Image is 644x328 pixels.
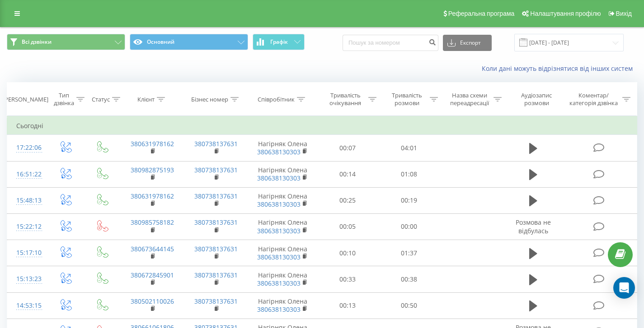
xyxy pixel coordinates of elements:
[131,192,174,200] a: 380631978162
[16,244,38,262] div: 15:17:10
[7,34,125,50] button: Всі дзвінки
[131,139,174,148] a: 380631978162
[131,166,174,174] a: 380982875193
[317,213,378,240] td: 00:05
[257,305,301,314] a: 380638130303
[16,297,38,314] div: 14:53:15
[567,92,620,107] div: Коментар/категорія дзвінка
[131,218,174,226] a: 380985758182
[317,135,378,161] td: 00:07
[194,218,238,226] a: 380738137631
[54,92,74,107] div: Тип дзвінка
[616,10,632,17] span: Вихід
[248,187,317,213] td: Нагірняк Олена
[443,35,492,51] button: Експорт
[16,218,38,236] div: 15:22:12
[378,213,440,240] td: 00:00
[378,161,440,187] td: 01:08
[257,200,301,208] a: 380638130303
[131,245,174,253] a: 380673644145
[194,271,238,279] a: 380738137631
[194,297,238,305] a: 380738137631
[317,161,378,187] td: 00:14
[131,271,174,279] a: 380672845901
[92,96,110,103] div: Статус
[7,117,637,135] td: Сьогодні
[317,187,378,213] td: 00:25
[257,174,301,182] a: 380638130303
[378,135,440,161] td: 04:01
[343,35,438,51] input: Пошук за номером
[512,92,561,107] div: Аудіозапис розмови
[194,245,238,253] a: 380738137631
[191,96,228,103] div: Бізнес номер
[387,92,428,107] div: Тривалість розмови
[194,192,238,200] a: 380738137631
[378,187,440,213] td: 00:19
[16,166,38,183] div: 16:51:22
[194,139,238,148] a: 380738137631
[248,240,317,266] td: Нагірняк Олена
[131,297,174,305] a: 380502110026
[3,96,48,103] div: [PERSON_NAME]
[16,139,38,157] div: 17:22:06
[248,266,317,292] td: Нагірняк Олена
[317,292,378,319] td: 00:13
[325,92,366,107] div: Тривалість очікування
[378,266,440,292] td: 00:38
[137,96,155,103] div: Клієнт
[448,10,515,17] span: Реферальна програма
[257,253,301,261] a: 380638130303
[22,38,52,46] span: Всі дзвінки
[258,96,295,103] div: Співробітник
[530,10,601,17] span: Налаштування профілю
[248,135,317,161] td: Нагірняк Олена
[16,270,38,288] div: 15:13:23
[248,292,317,319] td: Нагірняк Олена
[317,266,378,292] td: 00:33
[270,39,288,45] span: Графік
[248,161,317,187] td: Нагірняк Олена
[257,226,301,235] a: 380638130303
[253,34,305,50] button: Графік
[257,148,301,156] a: 380638130303
[130,34,248,50] button: Основний
[378,292,440,319] td: 00:50
[194,166,238,174] a: 380738137631
[482,64,637,73] a: Коли дані можуть відрізнятися вiд інших систем
[613,277,635,299] div: Open Intercom Messenger
[257,279,301,287] a: 380638130303
[448,92,492,107] div: Назва схеми переадресації
[248,213,317,240] td: Нагірняк Олена
[317,240,378,266] td: 00:10
[378,240,440,266] td: 01:37
[516,218,551,235] span: Розмова не відбулась
[16,192,38,209] div: 15:48:13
